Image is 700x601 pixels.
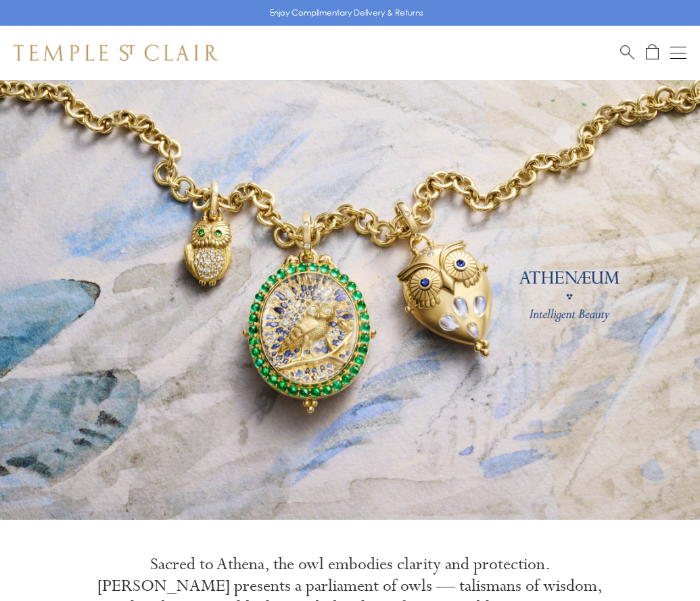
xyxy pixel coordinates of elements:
button: Open navigation [670,45,686,61]
img: Temple St. Clair [14,45,218,61]
a: Open Shopping Bag [646,44,659,61]
p: Enjoy Complimentary Delivery & Returns [270,6,423,20]
a: Search [620,44,634,61]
